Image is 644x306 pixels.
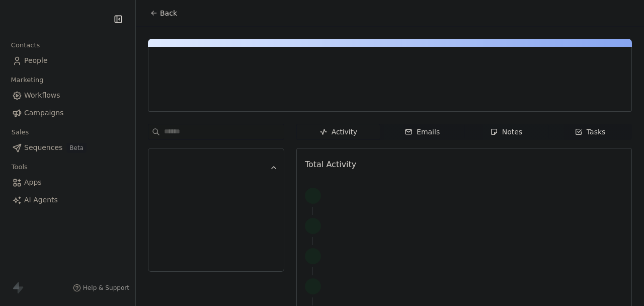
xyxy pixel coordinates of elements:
span: Contacts [7,38,44,53]
span: Help & Support [83,284,129,292]
span: Tools [7,160,32,175]
a: SequencesBeta [8,139,127,156]
span: Total Activity [305,160,356,169]
a: People [8,52,127,69]
a: Help & Support [73,284,129,292]
a: Campaigns [8,105,127,121]
span: Back [160,8,177,18]
a: Apps [8,174,127,191]
span: Workflows [24,90,60,101]
span: Sales [7,125,33,140]
span: Campaigns [24,108,63,118]
span: Apps [24,177,42,188]
a: Workflows [8,87,127,104]
div: Tasks [575,127,606,137]
div: Emails [405,127,440,137]
span: AI Agents [24,195,58,205]
span: Sequences [24,142,62,153]
a: AI Agents [8,192,127,208]
span: People [24,55,48,66]
span: Beta [66,143,87,153]
span: Marketing [7,72,48,88]
div: Notes [490,127,522,137]
button: Back [144,4,183,22]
